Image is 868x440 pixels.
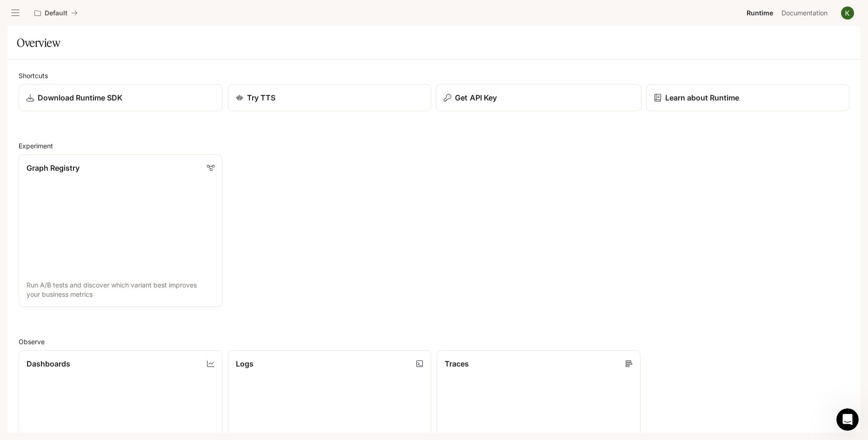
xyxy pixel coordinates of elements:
a: Graph RegistryRun A/B tests and discover which variant best improves your business metrics [19,154,222,307]
p: Learn about Runtime [665,92,739,103]
h2: Shortcuts [19,71,849,80]
p: Logs [236,358,254,369]
p: Dashboards [27,358,70,369]
a: Runtime [743,4,777,22]
button: User avatar [838,4,857,22]
p: Graph Registry [27,162,80,173]
h2: Experiment [19,141,849,151]
a: Try TTS [228,84,432,111]
p: Traces [445,358,469,369]
button: open drawer [7,5,24,21]
h1: Overview [17,33,60,52]
span: Runtime [747,7,773,19]
a: Documentation [778,4,835,22]
p: Download Runtime SDK [38,92,122,103]
p: Default [45,9,67,17]
button: All workspaces [30,4,82,22]
p: Get API Key [455,92,497,103]
h2: Observe [19,337,849,347]
a: Learn about Runtime [646,84,850,111]
a: Download Runtime SDK [19,84,222,111]
p: Try TTS [247,92,275,103]
button: Get API Key [436,84,641,112]
p: Run A/B tests and discover which variant best improves your business metrics [27,280,214,299]
img: User avatar [841,7,854,20]
iframe: Intercom live chat [836,408,859,431]
span: Documentation [781,7,828,19]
